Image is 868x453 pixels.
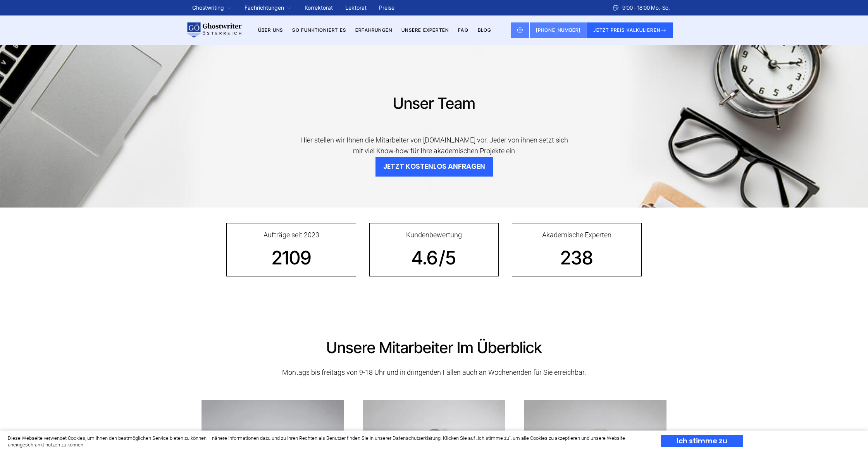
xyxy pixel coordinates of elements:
[530,22,587,38] a: [PHONE_NUMBER]
[292,27,346,33] a: So funktioniert es
[401,27,449,33] a: Unsere Experten
[8,435,647,448] div: Diese Webseite verwendet Cookies, um Ihnen den bestmöglichen Service bieten zu können – nähere In...
[245,3,284,12] a: Fachrichtungen
[412,246,437,269] strong: 4.6
[516,231,637,239] span: Akademische Experten
[560,246,593,269] strong: 238
[355,27,392,33] a: Erfahrungen
[295,94,573,113] h1: Unser Team
[272,246,311,269] strong: 2109
[661,435,743,447] div: Ich stimme zu
[192,3,224,12] a: Ghostwriting
[345,4,367,11] a: Lektorat
[374,231,495,239] span: Kundenbewertung
[439,246,456,269] strong: /5
[192,338,676,357] h2: Unsere Mitarbeiter im Überblick
[258,27,283,33] a: Über uns
[612,5,619,11] img: Schedule
[186,22,242,38] img: logo wirschreiben
[622,3,670,12] span: 9:00 - 18:00 Mo.-So.
[517,27,523,33] img: Email
[192,369,676,377] div: Montags bis freitags von 9-18 Uhr und in dringenden Fällen auch an Wochenenden für Sie erreichbar.
[231,231,352,239] span: Aufträge seit 2023
[305,4,333,11] a: Korrektorat
[458,27,468,33] a: FAQ
[536,27,581,33] span: [PHONE_NUMBER]
[295,135,573,157] div: Hier stellen wir Ihnen die Mitarbeiter von [DOMAIN_NAME] vor. Jeder von ihnen setzt sich mit viel...
[587,22,673,38] button: JETZT PREIS KALKULIEREN
[379,4,394,11] a: Preise
[375,157,493,177] div: JETZT KOSTENLOS ANFRAGEN
[478,27,491,33] a: BLOG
